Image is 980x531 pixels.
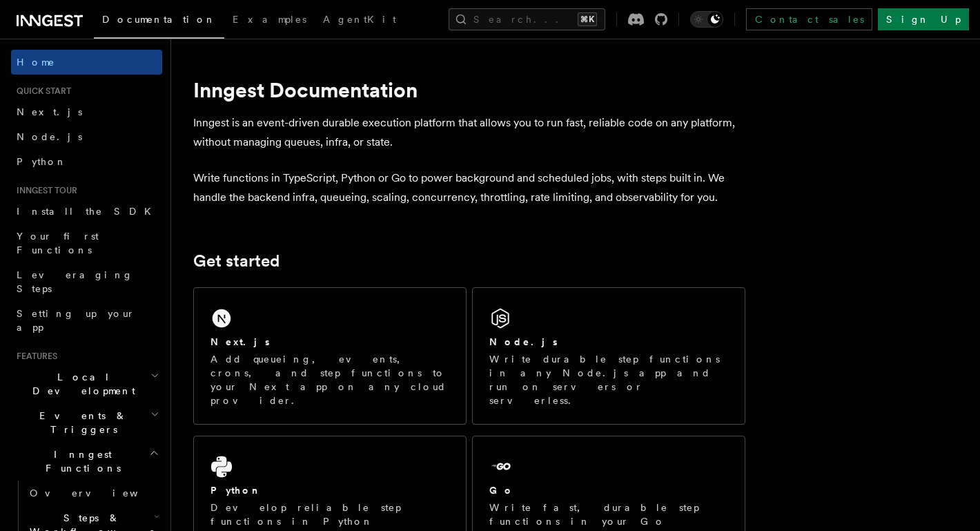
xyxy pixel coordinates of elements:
button: Inngest Functions [11,442,162,481]
a: Node.js [11,124,162,149]
span: Events & Triggers [11,409,150,436]
p: Add queueing, events, crons, and step functions to your Next app on any cloud provider. [210,352,449,407]
span: Inngest tour [11,185,77,196]
h2: Python [210,483,262,497]
span: Documentation [102,14,216,25]
a: Next.js [11,99,162,124]
a: Contact sales [746,8,872,30]
a: Home [11,50,162,75]
a: Next.jsAdd queueing, events, crons, and step functions to your Next app on any cloud provider. [193,287,467,425]
span: Inngest Functions [11,447,149,475]
span: Next.js [17,106,82,117]
span: Install the SDK [17,206,159,217]
button: Toggle dark mode [690,11,723,28]
span: Setting up your app [17,308,135,333]
a: AgentKit [315,4,404,37]
a: Python [11,149,162,174]
p: Write durable step functions in any Node.js app and run on servers or serverless. [489,352,728,407]
span: AgentKit [323,14,396,25]
a: Node.jsWrite durable step functions in any Node.js app and run on servers or serverless. [472,287,745,425]
span: Examples [233,14,306,25]
kbd: ⌘K [578,12,597,26]
span: Features [11,351,57,362]
h2: Go [489,483,514,497]
span: Node.js [17,131,82,142]
a: Sign Up [878,8,969,30]
h2: Node.js [489,335,558,349]
span: Overview [30,487,172,499]
a: Your first Functions [11,224,162,262]
a: Examples [224,4,315,37]
h1: Inngest Documentation [193,77,745,102]
a: Leveraging Steps [11,262,162,301]
button: Search...⌘K [449,8,605,30]
a: Documentation [94,4,224,39]
button: Events & Triggers [11,403,162,442]
p: Inngest is an event-driven durable execution platform that allows you to run fast, reliable code ... [193,113,745,152]
span: Home [17,55,55,69]
span: Quick start [11,86,71,97]
h2: Next.js [210,335,270,349]
span: Leveraging Steps [17,269,133,294]
a: Overview [24,481,162,505]
span: Python [17,156,67,167]
button: Local Development [11,365,162,403]
a: Setting up your app [11,301,162,340]
a: Install the SDK [11,199,162,224]
span: Local Development [11,370,150,398]
a: Get started [193,251,280,271]
span: Your first Functions [17,231,99,255]
p: Write functions in TypeScript, Python or Go to power background and scheduled jobs, with steps bu... [193,168,745,207]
